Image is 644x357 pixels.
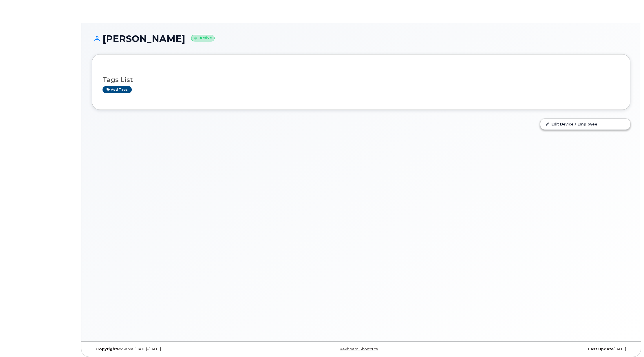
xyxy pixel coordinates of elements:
[103,76,620,83] h3: Tags List
[96,347,117,351] strong: Copyright
[92,347,271,351] div: MyServe [DATE]–[DATE]
[191,35,215,41] small: Active
[588,347,614,351] strong: Last Update
[451,347,630,351] div: [DATE]
[92,34,630,44] h1: [PERSON_NAME]
[540,119,630,129] a: Edit Device / Employee
[340,347,378,351] a: Keyboard Shortcuts
[103,86,132,93] a: Add tags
